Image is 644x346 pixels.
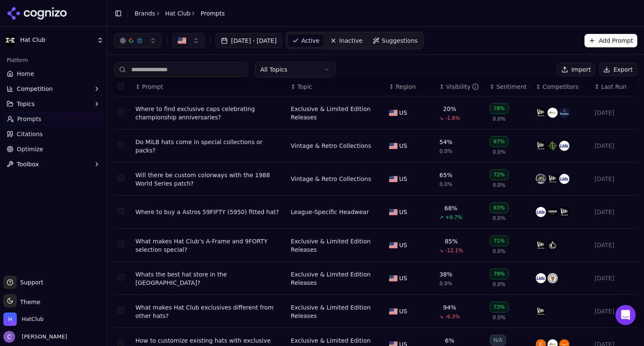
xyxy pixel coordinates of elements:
button: Toolbox [3,158,104,171]
a: Exclusive & Limited Edition Releases [291,237,382,254]
a: Exclusive & Limited Edition Releases [291,270,382,287]
span: ↗ [439,214,444,221]
div: 78% [490,103,509,114]
span: HatClub [22,315,44,323]
span: 0.0% [439,280,452,287]
span: US [399,208,407,216]
span: 0.0% [493,182,506,188]
nav: breadcrumb [135,9,225,18]
span: 0.0% [493,215,506,222]
img: Chris Hayes [3,331,15,343]
div: ↕Prompt [135,83,284,91]
a: Prompts [3,112,104,126]
span: ↘ [439,115,444,121]
img: US [178,36,186,45]
span: Theme [17,299,40,305]
div: Platform [3,54,104,67]
span: -1.6% [445,115,460,121]
div: ↕Sentiment [490,83,529,91]
span: US [399,241,407,249]
img: lids [559,174,569,184]
div: [DATE] [595,175,634,183]
img: US flag [389,242,397,248]
span: Competitors [543,83,579,91]
img: HatClub [3,312,17,326]
div: Sentiment [496,83,529,91]
div: 72% [490,169,509,180]
div: What makes Hat Club exclusives different from other hats? [135,303,284,320]
div: [DATE] [595,307,634,315]
a: Hat Club [165,9,190,18]
div: What makes Hat Club’s A-Frame and 9FORTY selection special? [135,237,284,254]
span: Home [17,70,34,78]
span: US [399,108,407,117]
div: 94% [443,303,456,312]
div: ↕Topic [291,83,382,91]
button: Open user button [3,331,67,343]
button: [DATE] - [DATE] [216,33,282,48]
button: Topics [3,97,104,111]
img: new era [536,306,546,316]
span: Inactive [339,36,363,45]
div: Open Intercom Messenger [615,305,636,325]
div: 65% [439,171,452,179]
img: new era [536,240,546,250]
div: [DATE] [595,274,634,282]
th: brandMentionRate [436,77,486,96]
th: Region [386,77,436,96]
div: ↕Competitors [536,83,588,91]
img: new era [536,108,546,118]
img: US flag [389,308,397,315]
a: League-Specific Headwear [291,208,369,216]
a: Citations [3,127,104,141]
div: ↕Last Run [595,83,634,91]
span: 0.0% [493,314,506,321]
span: ↘ [439,313,444,320]
span: 0.0% [439,148,452,155]
button: Select row 2 [117,142,124,148]
span: US [399,274,407,282]
button: Select row 3 [117,175,124,181]
th: Competitors [532,77,591,96]
span: -12.1% [445,247,463,254]
th: Last Run [591,77,637,96]
div: N/A [490,335,506,346]
img: US flag [389,275,397,281]
span: US [399,142,407,150]
a: Where to buy a Astros 59FIFTY (5950) fitted hat? [135,208,284,216]
button: Add Prompt [584,34,637,47]
span: Support [17,278,43,287]
a: Exclusive & Limited Edition Releases [291,105,382,121]
span: +9.7% [445,214,462,221]
span: Hat Club [20,36,93,44]
img: US flag [389,110,397,116]
a: Suggestions [369,34,422,47]
span: Prompt [142,83,163,91]
div: Vintage & Retro Collections [291,175,371,183]
button: Open organization switcher [3,312,44,326]
span: Suggestions [382,36,418,45]
div: 63% [490,202,509,213]
span: Prompts [200,9,225,18]
div: [DATE] [595,241,634,249]
span: 0.0% [493,281,506,288]
a: Optimize [3,142,104,156]
img: lids [536,273,546,283]
div: 79% [490,269,509,279]
th: Prompt [132,77,288,96]
span: Competition [17,85,53,93]
img: US flag [389,143,397,149]
div: ↕Region [389,83,433,91]
span: 0.0% [493,116,506,122]
img: myfitteds [548,273,558,283]
span: -6.3% [445,313,460,320]
img: lids [559,141,569,151]
div: Visibility [446,83,479,91]
button: Select row 5 [117,241,124,248]
span: Topics [17,100,35,108]
img: culture kings [548,240,558,250]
